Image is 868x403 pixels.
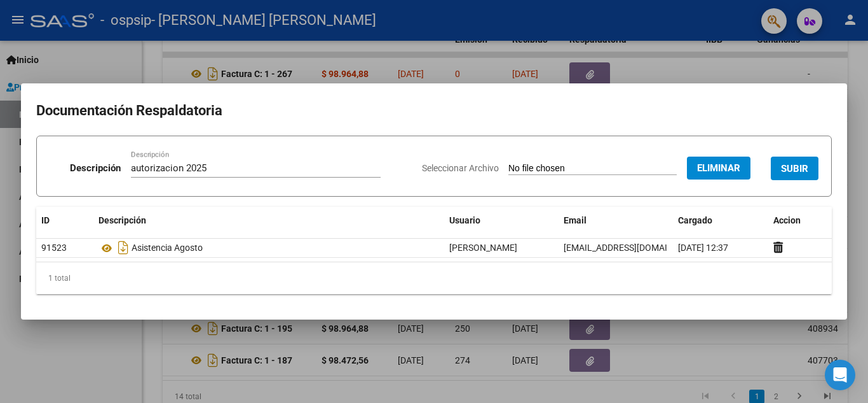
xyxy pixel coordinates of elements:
[673,207,768,234] datatable-header-cell: Cargado
[98,237,439,258] div: Asistencia Agosto
[98,215,146,225] span: Descripción
[36,99,832,123] h2: Documentación Respaldatoria
[773,215,801,225] span: Accion
[449,243,517,253] span: [PERSON_NAME]
[697,162,740,174] span: Eliminar
[771,157,818,180] button: SUBIR
[564,243,705,253] span: [EMAIL_ADDRESS][DOMAIN_NAME]
[825,360,855,390] div: Open Intercom Messenger
[41,243,67,253] span: 91523
[36,207,93,234] datatable-header-cell: ID
[781,163,808,174] span: SUBIR
[422,163,499,173] span: Seleccionar Archivo
[444,207,559,234] datatable-header-cell: Usuario
[36,262,832,294] div: 1 total
[687,157,750,180] button: Eliminar
[564,215,587,225] span: Email
[678,215,712,225] span: Cargado
[559,207,673,234] datatable-header-cell: Email
[70,161,121,176] p: Descripción
[449,215,480,225] span: Usuario
[678,243,728,253] span: [DATE] 12:37
[768,207,832,234] datatable-header-cell: Accion
[115,237,132,258] i: Descargar documento
[93,207,444,234] datatable-header-cell: Descripción
[41,215,50,225] span: ID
